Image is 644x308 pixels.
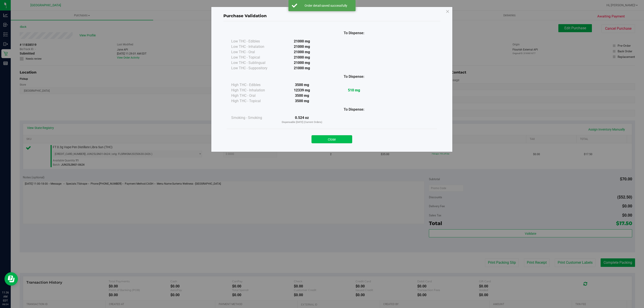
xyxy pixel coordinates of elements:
[300,3,352,8] div: Order detail saved successfully
[276,55,328,60] div: 21000 mg
[231,98,276,104] div: High THC - Topical
[276,49,328,55] div: 21000 mg
[348,88,360,92] strong: 510 mg
[276,82,328,88] div: 3500 mg
[231,44,276,49] div: Low THC - Inhalation
[276,60,328,65] div: 21000 mg
[276,93,328,98] div: 3500 mg
[231,39,276,44] div: Low THC - Edibles
[231,93,276,98] div: High THC - Oral
[231,115,276,120] div: Smoking - Smoking
[276,44,328,49] div: 21000 mg
[231,49,276,55] div: Low THC - Oral
[311,135,352,143] button: Close
[276,120,328,124] p: Dispensable [DATE] (Current Orders)
[276,65,328,71] div: 21000 mg
[231,60,276,65] div: Low THC - Sublingual
[231,65,276,71] div: Low THC - Suppository
[231,88,276,93] div: High THC - Inhalation
[231,55,276,60] div: Low THC - Topical
[223,13,267,18] span: Purchase Validation
[276,39,328,44] div: 21000 mg
[328,30,380,36] div: To Dispense:
[328,74,380,79] div: To Dispense:
[276,115,328,124] div: 0.524 oz
[276,88,328,93] div: 12339 mg
[4,272,18,286] iframe: Resource center
[231,82,276,88] div: High THC - Edibles
[328,107,380,112] div: To Dispense:
[276,98,328,104] div: 3500 mg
